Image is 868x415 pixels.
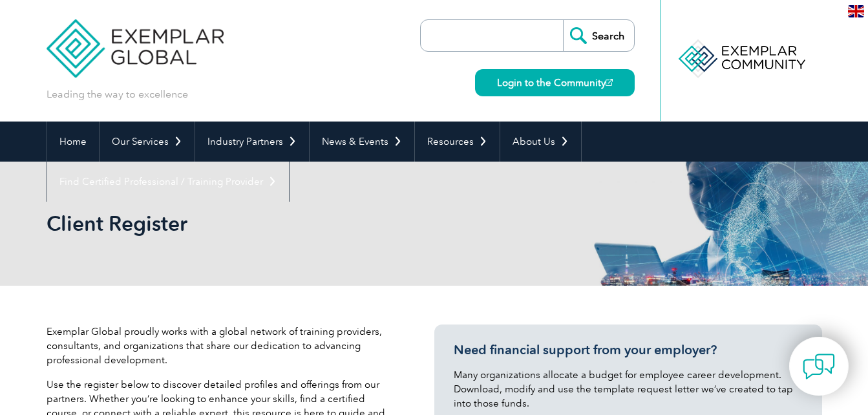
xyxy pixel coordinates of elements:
[803,350,835,383] img: contact-chat.png
[606,79,613,86] img: open_square.png
[415,122,500,162] a: Resources
[47,213,589,234] h2: Client Register
[47,162,289,202] a: Find Certified Professional / Training Provider
[454,368,803,410] p: Many organizations allocate a budget for employee career development. Download, modify and use th...
[500,122,581,162] a: About Us
[47,87,188,101] p: Leading the way to excellence
[47,325,396,367] p: Exemplar Global proudly works with a global network of training providers, consultants, and organ...
[310,122,414,162] a: News & Events
[195,122,309,162] a: Industry Partners
[848,5,864,17] img: en
[47,122,99,162] a: Home
[563,20,634,51] input: Search
[454,342,803,358] h3: Need financial support from your employer?
[475,69,635,96] a: Login to the Community
[100,122,195,162] a: Our Services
